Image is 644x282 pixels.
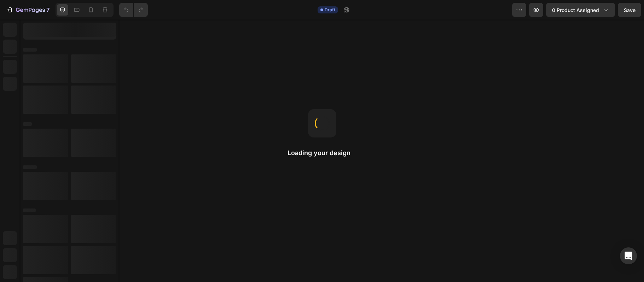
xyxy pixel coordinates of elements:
div: Undo/Redo [119,3,148,17]
p: 7 [46,6,50,14]
span: Draft [325,7,335,13]
button: Save [618,3,641,17]
span: 0 product assigned [552,6,599,14]
h2: Loading your design [288,149,357,157]
span: Save [624,7,636,13]
button: 0 product assigned [546,3,615,17]
div: Open Intercom Messenger [620,247,637,264]
button: 7 [3,3,53,17]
